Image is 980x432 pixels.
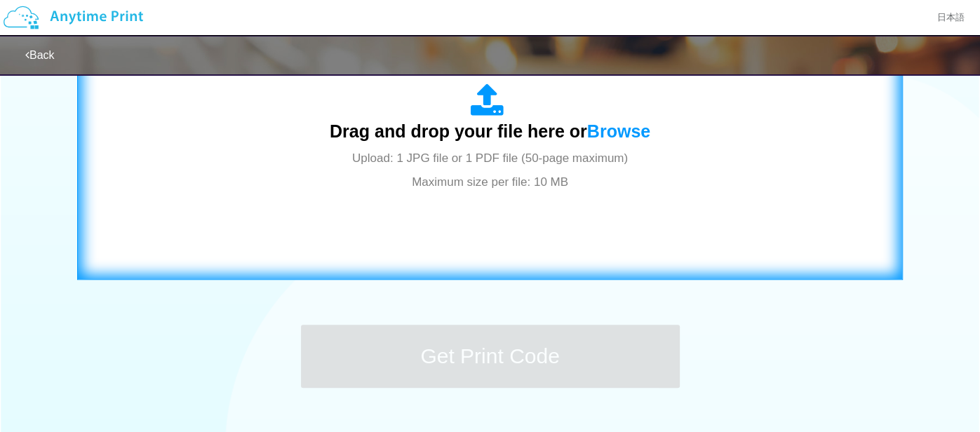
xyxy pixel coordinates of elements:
span: Upload: 1 JPG file or 1 PDF file (50-page maximum) Maximum size per file: 10 MB [352,151,628,189]
span: Browse [587,121,650,141]
a: Back [25,49,55,61]
span: Drag and drop your file here or [330,121,650,141]
button: Get Print Code [301,325,680,388]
